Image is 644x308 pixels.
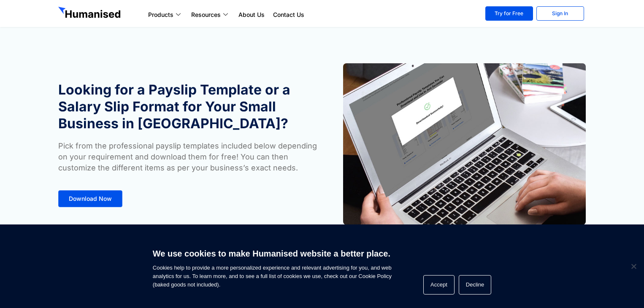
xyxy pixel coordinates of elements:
p: Pick from the professional payslip templates included below depending on your requirement and dow... [58,140,318,173]
a: Resources [187,10,234,20]
button: Decline [459,275,491,294]
a: Products [144,10,187,20]
span: Download Now [69,196,112,202]
span: Cookies help to provide a more personalized experience and relevant advertising for you, and web ... [153,243,392,289]
a: Contact Us [269,10,308,20]
span: Decline [629,262,638,270]
h1: Looking for a Payslip Template or a Salary Slip Format for Your Small Business in [GEOGRAPHIC_DATA]? [58,81,318,132]
h6: We use cookies to make Humanised website a better place. [153,248,392,259]
a: Sign In [536,6,584,21]
a: About Us [234,10,269,20]
a: Try for Free [485,6,533,21]
img: GetHumanised Logo [58,7,122,20]
button: Accept [423,275,455,294]
a: Download Now [58,190,122,207]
